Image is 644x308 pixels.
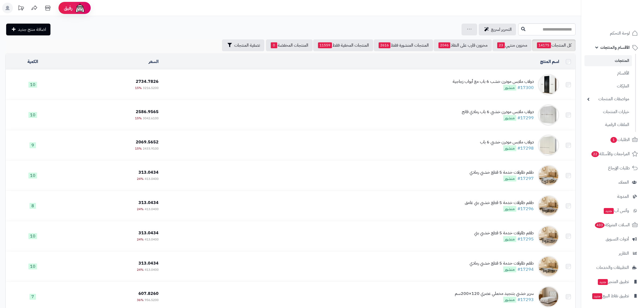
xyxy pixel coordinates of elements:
span: 15% [135,116,142,121]
a: وآتس آبجديد [584,204,641,217]
a: خيارات المنتجات [584,106,632,118]
button: تصفية المنتجات [222,39,264,51]
span: 15% [135,146,142,151]
a: أدوات التسويق [584,233,641,246]
a: السلات المتروكة433 [584,218,641,231]
span: أدوات التسويق [606,235,629,243]
img: طقم طاولات خدمة 5 قطع خشبي رمادي [538,165,559,186]
span: الأقسام والمنتجات [600,44,630,51]
span: منشور [503,85,516,91]
span: 433 [595,222,605,228]
div: طقم طاولات خدمة 5 قطع خشبي بني [474,230,534,236]
span: 10 [28,82,37,88]
span: التطبيقات والخدمات [596,264,629,271]
a: مواصفات المنتجات [584,93,632,105]
img: ai-face.png [75,3,85,13]
span: 8 [30,203,36,209]
span: منشور [503,297,516,303]
span: 24% [137,267,144,272]
a: مخزون قارب على النفاذ2046 [434,39,492,51]
a: التقارير [584,247,641,260]
span: 15% [135,86,142,90]
a: المدونة [584,190,641,203]
div: طقم طاولات خدمة 5 قطع خشبي رمادي [470,260,534,266]
span: 10 [28,264,37,269]
div: دولاب ملابس مودرن خشب 6 باب مع أبواب زجاجية [453,79,534,85]
a: #17295 [517,236,534,242]
a: الملفات الرقمية [584,119,632,131]
a: طلبات الإرجاع [584,162,641,175]
a: اضافة منتج جديد [6,24,50,35]
span: منشور [503,145,516,151]
span: 313.0434 [138,230,159,236]
span: جديد [604,208,614,214]
a: السعر [149,58,159,65]
span: 14175 [537,42,551,48]
span: 3042.6100 [143,116,159,121]
span: منشور [503,236,516,242]
img: طقم طاولات خدمة 5 قطع خشبي بني غامق [538,195,559,217]
span: منشور [503,115,516,121]
a: تحديثات المنصة [14,3,28,15]
a: التطبيقات والخدمات [584,261,641,274]
a: #17297 [517,175,534,182]
span: 313.0434 [138,260,159,266]
div: دولاب ملابس مودرن خشبي 6 باب [480,139,534,145]
span: 24% [137,237,144,242]
span: 36% [137,298,144,302]
img: دولاب ملابس مودرن خشب 6 باب مع أبواب زجاجية [538,74,559,95]
a: #17294 [517,266,534,273]
a: #17300 [517,84,534,91]
span: 22 [591,151,599,157]
span: 607.8260 [138,290,159,297]
div: طقم طاولات خدمة 5 قطع خشبي رمادي [470,169,534,176]
img: دولاب ملابس مودرن خشبي 6 باب رمادي فاتح [538,104,559,126]
div: سرير خشبي بتنجيد مخملي عصري 120×200سم [455,291,534,297]
a: المنتجات المنشورة فقط2616 [374,39,433,51]
a: التحرير لسريع [479,24,516,35]
a: المنتجات المخفية فقط11559 [313,39,373,51]
a: العملاء [584,176,641,189]
span: 413.0400 [145,207,159,211]
span: 3216.5200 [143,86,159,90]
span: 2046 [438,42,450,48]
span: منشور [503,176,516,181]
span: 11559 [318,42,332,48]
span: 413.0400 [145,237,159,242]
a: #17298 [517,145,534,151]
img: دولاب ملابس مودرن خشبي 6 باب [538,135,559,156]
span: التحرير لسريع [491,26,512,33]
div: دولاب ملابس مودرن خشبي 6 باب رمادي فاتح [462,109,534,115]
a: الماركات [584,80,632,92]
span: 313.0434 [138,199,159,206]
span: 413.0400 [145,267,159,272]
span: 413.0400 [145,176,159,181]
span: تصفية المنتجات [234,42,260,49]
span: الطلبات [610,136,630,143]
span: 2734.7826 [136,78,159,85]
span: تطبيق نقاط البيع [592,292,629,300]
span: جديد [598,279,608,285]
a: تطبيق المتجرجديد [584,275,641,288]
span: 10 [28,112,37,118]
a: الطلبات1 [584,133,641,146]
a: المنتجات [584,55,632,66]
span: اضافة منتج جديد [18,26,46,33]
span: 10 [28,233,37,239]
a: لوحة التحكم [584,27,641,40]
span: 2433.9100 [143,146,159,151]
span: 313.0434 [138,169,159,176]
span: تطبيق المتجر [597,278,629,285]
a: المراجعات والأسئلة22 [584,147,641,160]
div: طقم طاولات خدمة 5 قطع خشبي بني غامق [465,200,534,206]
a: مخزون منتهي23 [492,39,532,51]
img: سرير خشبي بتنجيد مخملي عصري 120×200سم [538,286,559,307]
span: طلبات الإرجاع [608,164,630,172]
span: 10 [28,173,37,179]
span: 7 [30,294,36,300]
span: المراجعات والأسئلة [591,150,630,158]
img: طقم طاولات خدمة 5 قطع خشبي بني [538,225,559,247]
span: 1 [610,137,617,143]
span: وآتس آب [603,207,629,214]
span: السلات المتروكة [594,221,630,229]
